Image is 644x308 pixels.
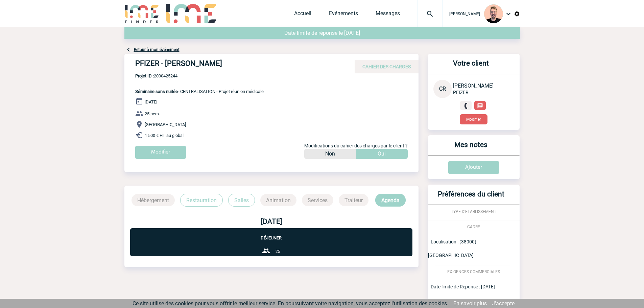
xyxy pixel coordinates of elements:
[135,59,338,71] h4: PFIZER - [PERSON_NAME]
[302,194,333,206] p: Services
[453,82,494,89] span: [PERSON_NAME]
[261,217,282,226] b: [DATE]
[467,224,480,229] span: CADRE
[130,228,412,240] p: Déjeuner
[431,190,511,205] h3: Préférences du client
[134,47,180,52] a: Retour à mon événement
[453,300,487,307] a: En savoir plus
[145,99,157,104] span: [DATE]
[329,10,358,20] a: Evénements
[447,269,500,274] span: EXIGENCES COMMERCIALES
[362,64,411,69] span: CAHIER DES CHARGES
[453,90,469,95] span: PFIZER
[339,194,368,206] p: Traiteur
[135,89,264,94] span: - CENTRALISATION - Projet réunion médicale
[124,4,160,23] img: IME-Finder
[431,284,495,289] span: Date limite de Réponse : [DATE]
[132,194,175,206] p: Hébergement
[492,300,515,307] a: J'accepte
[431,59,511,74] h3: Votre client
[460,114,487,124] button: Modifier
[135,73,264,78] span: 2000425244
[477,103,483,109] img: chat-24-px-w.png
[325,149,335,159] p: Non
[376,10,400,20] a: Messages
[180,194,223,207] p: Restauration
[262,247,270,255] img: group-24-px-b.png
[145,122,186,127] span: [GEOGRAPHIC_DATA]
[448,161,499,174] input: Ajouter
[135,73,154,78] b: Projet ID :
[135,89,178,94] span: Séminaire sans nuitée
[431,141,511,155] h3: Mes notes
[304,143,408,148] span: Modifications du cahier des charges par le client ?
[276,249,280,254] span: 25
[451,209,496,214] span: TYPE D'ETABLISSEMENT
[463,103,469,109] img: fixe.png
[375,194,406,207] p: Agenda
[135,146,186,159] input: Modifier
[228,194,255,207] p: Salles
[133,300,448,307] span: Ce site utilise des cookies pour vous offrir le meilleur service. En poursuivant votre navigation...
[294,10,311,20] a: Accueil
[145,111,160,116] span: 25 pers.
[449,11,480,16] span: [PERSON_NAME]
[145,133,184,138] span: 1 500 € HT au global
[284,30,360,36] span: Date limite de réponse le [DATE]
[378,149,386,159] p: Oui
[484,4,503,23] img: 129741-1.png
[439,86,446,92] span: CR
[428,239,476,258] span: Localisation : (38000) [GEOGRAPHIC_DATA]
[260,194,296,206] p: Animation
